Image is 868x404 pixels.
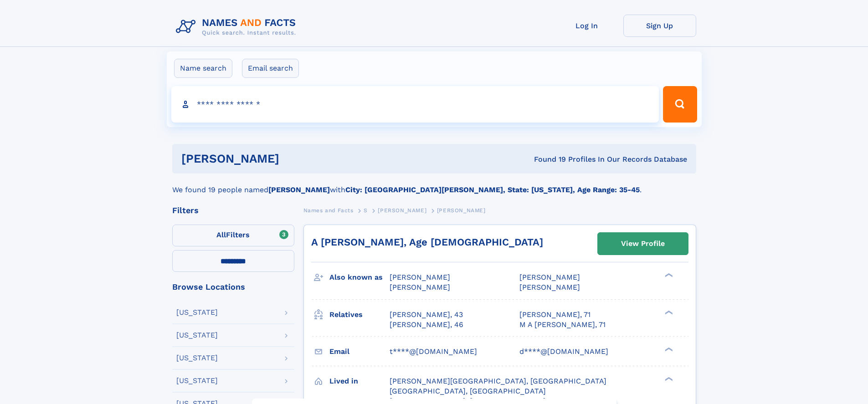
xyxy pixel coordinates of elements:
[172,206,294,215] div: Filters
[216,230,226,239] span: All
[172,174,696,195] div: We found 19 people named with .
[390,283,450,291] span: [PERSON_NAME]
[172,283,294,291] div: Browse Locations
[437,207,486,214] span: [PERSON_NAME]
[519,310,591,320] a: [PERSON_NAME], 71
[663,272,673,278] div: ❯
[663,86,697,123] button: Search Button
[181,153,407,164] h1: [PERSON_NAME]
[172,15,303,39] img: Logo Names and Facts
[171,86,659,123] input: search input
[390,387,546,395] span: [GEOGRAPHIC_DATA], [GEOGRAPHIC_DATA]
[390,310,463,320] a: [PERSON_NAME], 43
[364,205,368,216] a: S
[176,309,218,316] div: [US_STATE]
[390,320,463,330] a: [PERSON_NAME], 46
[519,273,580,281] span: [PERSON_NAME]
[176,332,218,339] div: [US_STATE]
[378,205,426,216] a: [PERSON_NAME]
[378,207,426,214] span: [PERSON_NAME]
[390,377,606,385] span: [PERSON_NAME][GEOGRAPHIC_DATA], [GEOGRAPHIC_DATA]
[176,377,218,384] div: [US_STATE]
[364,207,368,214] span: S
[311,236,543,248] a: A [PERSON_NAME], Age [DEMOGRAPHIC_DATA]
[329,307,390,322] h3: Relatives
[303,205,354,216] a: Names and Facts
[174,59,232,78] label: Name search
[519,320,606,330] a: M A [PERSON_NAME], 71
[172,225,294,246] label: Filters
[329,373,390,389] h3: Lived in
[598,233,688,255] a: View Profile
[242,59,299,78] label: Email search
[268,185,330,194] b: [PERSON_NAME]
[329,270,390,285] h3: Also known as
[623,15,696,37] a: Sign Up
[329,344,390,359] h3: Email
[390,273,450,281] span: [PERSON_NAME]
[550,15,623,37] a: Log In
[663,309,673,315] div: ❯
[663,376,673,382] div: ❯
[176,354,218,362] div: [US_STATE]
[519,283,580,291] span: [PERSON_NAME]
[345,185,640,194] b: City: [GEOGRAPHIC_DATA][PERSON_NAME], State: [US_STATE], Age Range: 35-45
[621,233,665,254] div: View Profile
[663,346,673,352] div: ❯
[406,154,687,164] div: Found 19 Profiles In Our Records Database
